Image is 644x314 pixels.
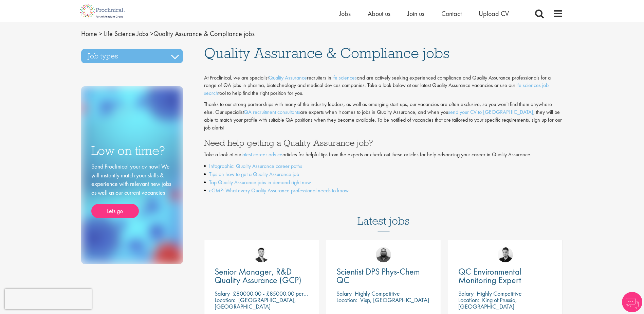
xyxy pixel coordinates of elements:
[458,266,521,286] span: QC Environmental Monitoring Expert
[336,266,420,286] span: Scientist DPS Phys-Chem QC
[204,101,563,132] p: Thanks to our strong partnerships with many of the industry leaders, as well as emerging start-up...
[458,296,517,310] p: King of Prussia, [GEOGRAPHIC_DATA]
[204,44,449,62] span: Quality Assurance & Compliance jobs
[209,171,299,178] a: Tips on how to get a Quality Assurance job
[204,82,549,97] a: life sciences job search
[204,138,563,147] h3: Need help getting a Quality Assurance job?
[81,29,97,38] a: breadcrumb link to Home
[355,290,400,297] p: Highly Competitive
[498,247,513,262] img: Anderson Maldonado
[360,296,429,304] p: Visp, [GEOGRAPHIC_DATA]
[91,144,173,157] h3: Low on time?
[336,290,352,297] span: Salary
[215,266,301,286] span: Senior Manager, R&D Quality Assurance (GCP)
[336,267,430,284] a: Scientist DPS Phys-Chem QC
[269,74,307,81] a: Quality Assurance
[215,267,309,284] a: Senior Manager, R&D Quality Assurance (GCP)
[209,179,311,186] a: Top Quality Assurance jobs in demand right now
[479,9,509,18] a: Upload CV
[215,296,235,304] span: Location:
[331,74,357,81] a: life sciences
[477,290,522,297] p: Highly Competitive
[91,204,139,218] a: Lets go
[448,108,533,116] a: send your CV to [GEOGRAPHIC_DATA]
[104,29,148,38] a: breadcrumb link to Life Science Jobs
[368,9,390,18] a: About us
[204,74,551,97] span: At Proclinical, we are specialist recruiters in and are actively seeking experienced compliance a...
[458,267,552,284] a: QC Environmental Monitoring Expert
[241,151,282,158] a: latest career advice
[441,9,462,18] a: Contact
[244,108,300,116] a: QA recruitment consultants
[204,151,563,159] p: Take a look at our articles for helpful tips from the experts or check out these articles for hel...
[209,187,349,194] a: cGMP: What every Quality Assurance professional needs to know
[458,290,474,297] span: Salary
[215,290,230,297] span: Salary
[5,289,92,309] iframe: reCAPTCHA
[336,296,357,304] span: Location:
[339,9,351,18] a: Jobs
[91,162,173,218] div: Send Proclinical your cv now! We will instantly match your skills & experience with relevant new ...
[407,9,424,18] a: Join us
[81,49,183,63] h3: Job types
[99,29,102,38] span: >
[81,29,255,38] span: Quality Assurance & Compliance jobs
[150,29,153,38] span: >
[254,247,269,262] img: Joshua Godden
[376,247,391,262] img: Ashley Bennett
[622,292,642,312] img: Chatbot
[458,296,479,304] span: Location:
[215,296,296,310] p: [GEOGRAPHIC_DATA], [GEOGRAPHIC_DATA]
[209,162,302,170] a: Infographic: Quality Assurance career paths
[233,290,320,297] p: £80000.00 - £85000.00 per annum
[357,198,410,231] h3: Latest jobs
